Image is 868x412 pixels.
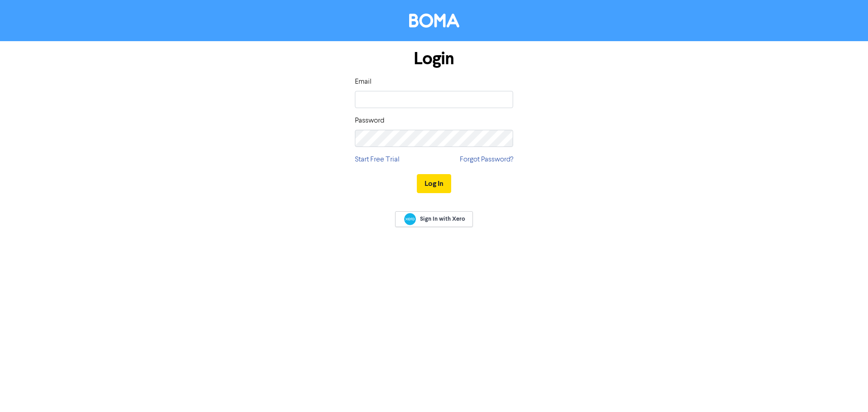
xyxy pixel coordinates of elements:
label: Email [355,76,372,87]
a: Forgot Password? [460,154,513,165]
button: Log In [417,174,451,193]
span: Sign In with Xero [420,215,465,223]
h1: Login [355,48,513,69]
img: BOMA Logo [409,14,459,28]
label: Password [355,115,384,126]
a: Sign In with Xero [395,211,473,227]
a: Start Free Trial [355,154,400,165]
img: Xero logo [404,213,416,225]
